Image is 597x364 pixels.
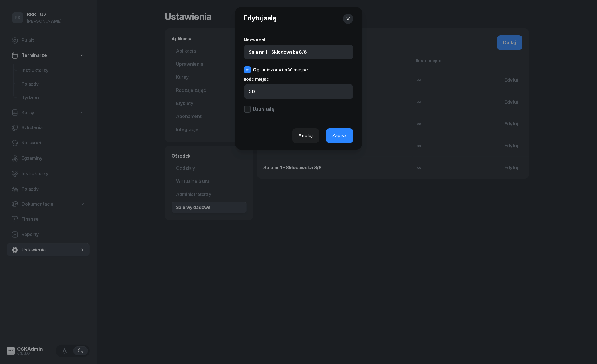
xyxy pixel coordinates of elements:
[253,107,274,111] div: Usuń salę
[244,14,276,22] span: Edytuj salę
[253,67,308,72] div: Ograniczona ilość miejsc
[292,128,319,143] button: Anuluj
[244,84,353,99] input: 20
[244,45,353,59] input: Wprowadź nazwę...
[326,128,353,143] button: Zapisz
[332,132,347,139] span: Zapisz
[299,132,313,139] div: Anuluj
